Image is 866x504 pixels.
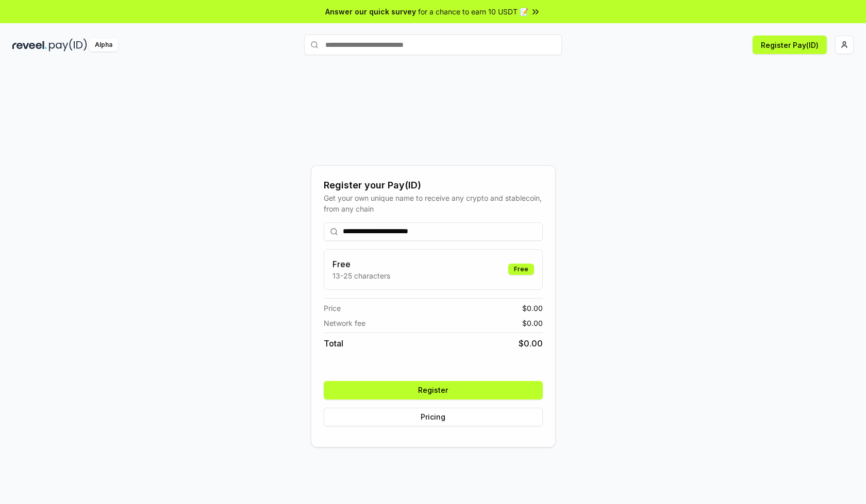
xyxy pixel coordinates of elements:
div: Free [508,264,534,275]
span: $ 0.00 [519,337,543,350]
span: Price [324,303,341,314]
span: $ 0.00 [522,303,543,314]
button: Pricing [324,408,543,426]
p: 13-25 characters [332,270,390,281]
button: Register [324,381,543,399]
div: Register your Pay(ID) [324,178,543,193]
button: Register Pay(ID) [753,36,827,54]
span: for a chance to earn 10 USDT 📝 [418,6,528,17]
h3: Free [332,258,390,270]
span: Network fee [324,318,365,328]
img: pay_id [49,39,87,51]
span: Total [324,337,343,350]
div: Get your own unique name to receive any crypto and stablecoin, from any chain [324,193,543,214]
img: reveel_dark [12,39,47,51]
div: Alpha [89,39,118,51]
span: $ 0.00 [522,318,543,328]
span: Answer our quick survey [325,6,416,17]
